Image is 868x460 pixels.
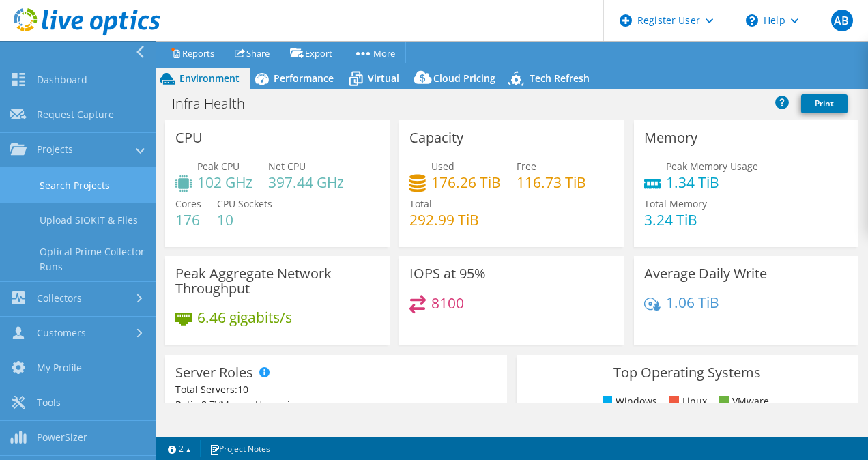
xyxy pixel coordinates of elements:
span: Peak Memory Usage [666,160,758,173]
h3: CPU [175,130,203,145]
li: Linux [666,394,707,409]
span: 10 [237,383,248,396]
span: CPU Sockets [217,197,272,210]
h3: Capacity [409,130,463,145]
div: Ratio: VMs per Hypervisor [175,397,497,412]
span: Net CPU [268,160,306,173]
span: Tech Refresh [530,72,590,85]
h4: 102 GHz [197,175,252,190]
h4: 397.44 GHz [268,175,344,190]
h4: 10 [217,212,272,227]
h4: 3.24 TiB [644,212,707,227]
h3: Average Daily Write [644,266,767,281]
a: More [343,42,406,63]
h4: 176.26 TiB [431,175,501,190]
h3: Server Roles [175,365,253,380]
span: Virtual [368,72,399,85]
h3: Top Operating Systems [527,365,848,380]
h4: 6.46 gigabits/s [197,310,292,325]
span: Cores [175,197,201,210]
span: AB [831,10,853,31]
span: Free [517,160,536,173]
h3: IOPS at 95% [409,266,486,281]
span: 8.7 [201,398,215,411]
h4: 1.06 TiB [666,295,719,310]
span: Used [431,160,454,173]
span: Performance [274,72,334,85]
span: Total Memory [644,197,707,210]
svg: \n [746,14,758,27]
h4: 8100 [431,296,464,311]
h4: 292.99 TiB [409,212,479,227]
li: VMware [716,394,769,409]
li: Windows [599,394,657,409]
span: Environment [179,72,240,85]
h4: 116.73 TiB [517,175,586,190]
span: Total [409,197,432,210]
a: Export [280,42,343,63]
span: Cloud Pricing [433,72,495,85]
a: Print [801,94,848,113]
a: 2 [158,440,201,457]
a: Reports [160,42,225,63]
h3: Memory [644,130,697,145]
span: Peak CPU [197,160,240,173]
h3: Peak Aggregate Network Throughput [175,266,379,296]
h4: 1.34 TiB [666,175,758,190]
a: Project Notes [200,440,280,457]
a: Share [225,42,280,63]
h4: 176 [175,212,201,227]
h1: Infra Health [166,96,266,111]
div: Total Servers: [175,382,336,397]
